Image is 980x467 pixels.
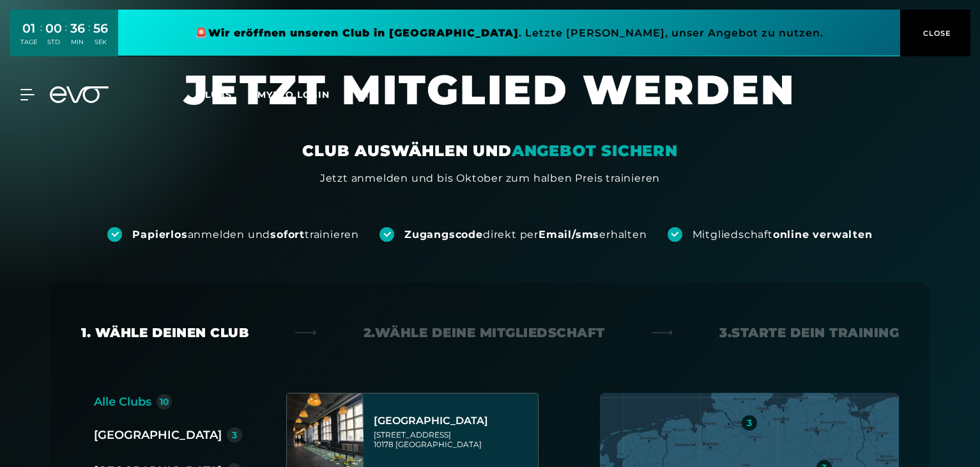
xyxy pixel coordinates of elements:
div: SEK [93,38,108,47]
strong: Zugangscode [404,228,483,241]
em: ANGEBOT SICHERN [512,141,678,160]
div: 10 [160,397,169,406]
div: 2. Wähle deine Mitgliedschaft [364,324,605,342]
div: Alle Clubs [94,393,151,411]
div: 3 [232,431,237,439]
div: 00 [45,19,62,38]
div: 3. Starte dein Training [719,324,899,342]
span: CLOSE [920,28,951,39]
div: 01 [20,19,37,38]
div: [STREET_ADDRESS] 10178 [GEOGRAPHIC_DATA] [374,430,534,449]
strong: Email/sms [539,228,599,241]
div: TAGE [20,38,37,47]
a: MYEVO LOGIN [257,89,330,100]
div: 56 [93,19,108,38]
strong: sofort [270,228,305,241]
div: 1. Wähle deinen Club [81,324,249,342]
div: Mitgliedschaft [693,228,873,242]
div: 3 [747,418,752,427]
strong: online verwalten [773,228,873,241]
div: : [65,20,67,54]
button: CLOSE [900,10,970,56]
div: CLUB AUSWÄHLEN UND [302,141,677,161]
a: en [355,88,385,102]
div: [GEOGRAPHIC_DATA] [374,415,534,427]
div: STD [45,38,62,47]
div: anmelden und trainieren [132,228,359,242]
span: en [355,89,369,100]
strong: Papierlos [132,228,187,241]
div: MIN [70,38,85,47]
div: : [88,20,90,54]
div: [GEOGRAPHIC_DATA] [94,426,222,444]
a: Clubs [198,88,257,100]
div: : [40,20,42,54]
div: 36 [70,19,85,38]
div: direkt per erhalten [404,228,647,242]
div: Jetzt anmelden und bis Oktober zum halben Preis trainieren [320,171,660,186]
span: Clubs [198,89,232,100]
